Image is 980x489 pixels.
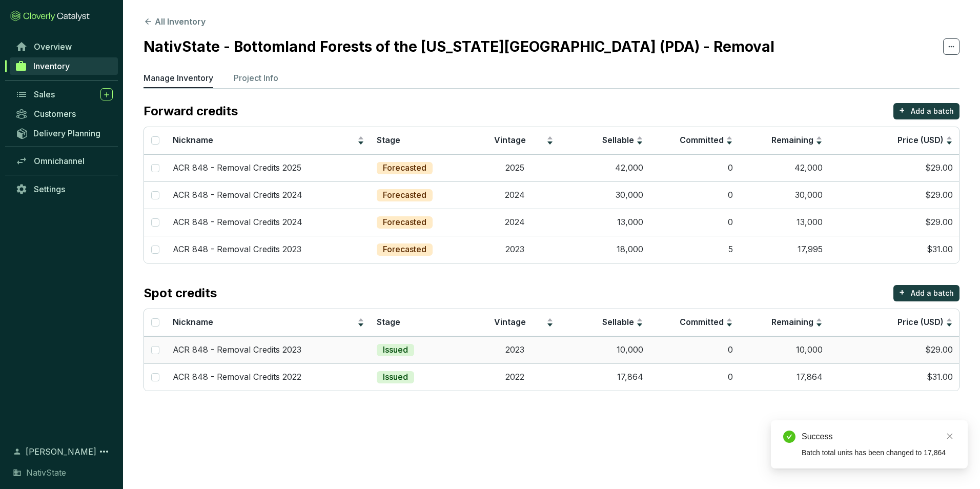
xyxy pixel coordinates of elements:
[470,209,560,236] td: 2024
[383,190,426,201] p: Forecasted
[911,288,954,298] p: Add a batch
[26,466,66,479] span: NativState
[173,317,213,327] span: Nickname
[649,154,739,181] td: 0
[897,317,944,327] span: Price (USD)
[829,209,959,236] td: $29.00
[383,162,426,174] p: Forecasted
[649,181,739,209] td: 0
[739,363,829,391] td: 17,864
[602,135,634,145] span: Sellable
[34,89,55,99] span: Sales
[470,363,560,391] td: 2022
[10,152,118,170] a: Omnichannel
[173,162,301,174] p: ACR 848 - Removal Credits 2025
[10,38,118,55] a: Overview
[173,190,302,201] p: ACR 848 - Removal Credits 2024
[560,336,649,363] td: 10,000
[173,217,302,228] p: ACR 848 - Removal Credits 2024
[944,431,955,442] a: Close
[470,181,560,209] td: 2024
[893,103,959,119] button: +Add a batch
[602,317,634,327] span: Sellable
[829,336,959,363] td: $29.00
[34,156,85,166] span: Omnichannel
[34,184,65,194] span: Settings
[783,431,795,443] span: check-circle
[10,180,118,198] a: Settings
[739,181,829,209] td: 30,000
[649,209,739,236] td: 0
[144,72,213,84] p: Manage Inventory
[144,36,774,57] h2: NativState - Bottomland Forests of the [US_STATE][GEOGRAPHIC_DATA] (PDA) - Removal
[649,236,739,263] td: 5
[377,135,400,145] span: Stage
[383,217,426,228] p: Forecasted
[649,363,739,391] td: 0
[739,336,829,363] td: 10,000
[26,445,96,458] span: [PERSON_NAME]
[234,72,278,84] p: Project Info
[383,344,408,356] p: Issued
[771,317,813,327] span: Remaining
[377,317,400,327] span: Stage
[470,336,560,363] td: 2023
[494,317,526,327] span: Vintage
[771,135,813,145] span: Remaining
[899,285,905,299] p: +
[893,285,959,301] button: +Add a batch
[739,236,829,263] td: 17,995
[946,433,953,440] span: close
[173,244,301,255] p: ACR 848 - Removal Credits 2023
[33,128,100,138] span: Delivery Planning
[829,236,959,263] td: $31.00
[173,372,301,383] p: ACR 848 - Removal Credits 2022
[739,209,829,236] td: 13,000
[802,431,955,443] div: Success
[371,127,470,154] th: Stage
[899,103,905,117] p: +
[829,181,959,209] td: $29.00
[10,105,118,123] a: Customers
[371,309,470,336] th: Stage
[10,125,118,141] a: Delivery Planning
[494,135,526,145] span: Vintage
[33,61,70,71] span: Inventory
[10,86,118,103] a: Sales
[802,447,955,458] div: Batch total units has been changed to 17,864
[470,154,560,181] td: 2025
[383,372,408,383] p: Issued
[680,317,724,327] span: Committed
[173,135,213,145] span: Nickname
[383,244,426,255] p: Forecasted
[34,109,76,119] span: Customers
[144,103,238,119] p: Forward credits
[560,209,649,236] td: 13,000
[470,236,560,263] td: 2023
[680,135,724,145] span: Committed
[173,344,301,356] p: ACR 848 - Removal Credits 2023
[911,106,954,116] p: Add a batch
[144,285,217,301] p: Spot credits
[560,181,649,209] td: 30,000
[829,363,959,391] td: $31.00
[829,154,959,181] td: $29.00
[560,363,649,391] td: 17,864
[739,154,829,181] td: 42,000
[649,336,739,363] td: 0
[560,154,649,181] td: 42,000
[10,57,118,75] a: Inventory
[34,42,72,52] span: Overview
[897,135,944,145] span: Price (USD)
[560,236,649,263] td: 18,000
[144,15,206,28] button: All Inventory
